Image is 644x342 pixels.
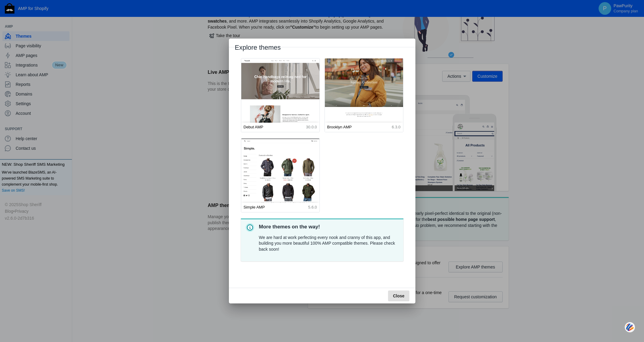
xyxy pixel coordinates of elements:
span: All Products [20,41,45,52]
span: Brooklyn AMP [327,125,352,130]
label: Sort by [66,87,114,93]
a: Home [48,32,59,43]
span: CATALOG [160,9,181,14]
label: Filter by [49,95,67,101]
span: Go to full site [17,257,401,265]
a: submit search [109,27,115,39]
button: Menu [104,6,117,18]
span: PET PRODUCT QUIZ [191,18,235,23]
p: We are hard at work perfecting every nook and cranny of this app, and building you more beautiful... [259,235,399,253]
button: Close [388,290,409,301]
a: ABOUT US [188,8,217,16]
span: Explore themes [235,44,281,51]
a: PET PRODUCT QUIZ [188,16,238,25]
a: CONTACT [220,8,248,16]
span: CONTACT [223,9,245,14]
span: BLOG [274,9,286,14]
span: Simple AMP [244,205,265,210]
span: 30.0.0 [306,125,317,130]
label: Sort by [143,95,158,101]
span: ABOUT US [191,9,214,14]
span: › [58,33,61,43]
span: Close [393,293,404,298]
img: fullsize_2x.png [241,139,319,236]
span: › [16,41,19,52]
button: Debut AMP30.0.0 [241,58,320,132]
a: BLOG [271,8,289,16]
button: Brooklyn AMP6.3.0 [325,58,403,132]
p: More themes on the way! [259,223,399,231]
a: Home [5,41,17,52]
img: image [17,6,38,27]
span: HOME [137,9,150,14]
img: fullsize_2x.jpg [241,58,319,156]
input: Search [2,27,118,39]
img: image [7,2,28,23]
a: FAQ [252,8,267,16]
span: FAQ [255,9,264,14]
span: Go to full site [7,190,106,198]
span: All Products [182,60,244,72]
span: Debut AMP [244,125,263,130]
span: All Products [32,62,88,73]
span: 27 products [7,111,27,115]
a: HOME [134,8,153,16]
span: 5.6.0 [308,205,317,210]
iframe: Drift Widget Chat Controller [614,312,637,335]
img: fullsize_2x.jpg [325,58,403,156]
button: Simple AMP5.6.0 [241,138,320,212]
span: 27 products [355,95,377,100]
span: All Products [63,33,87,43]
label: Filter by [7,87,54,93]
a: CATALOG [157,8,184,16]
span: 6.3.0 [392,125,401,130]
